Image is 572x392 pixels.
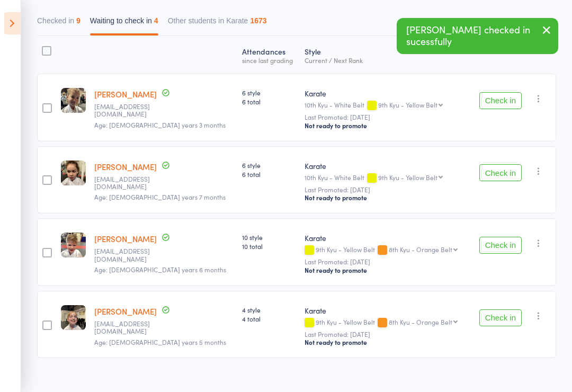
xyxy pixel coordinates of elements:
[305,305,466,316] div: Karate
[94,175,163,191] small: Becessery@gmail.com
[242,305,296,314] span: 4 style
[305,186,466,193] small: Last Promoted: [DATE]
[242,242,296,251] span: 10 total
[168,11,267,35] button: Other students in Karate1673
[154,16,158,25] div: 4
[479,92,522,109] button: Check in
[90,11,158,35] button: Waiting to check in4
[61,88,86,113] img: image1753941073.png
[37,11,81,35] button: Checked in9
[242,161,296,170] span: 6 style
[305,88,466,99] div: Karate
[61,161,86,185] img: image1753941024.png
[242,314,296,323] span: 4 total
[489,15,513,25] label: Sort by
[242,97,296,106] span: 6 total
[94,161,157,172] a: [PERSON_NAME]
[61,233,86,257] img: image1737435443.png
[305,193,466,202] div: Not ready to promote
[515,15,551,25] div: Last name
[94,265,226,274] span: Age: [DEMOGRAPHIC_DATA] years 6 months
[305,233,466,243] div: Karate
[300,41,470,69] div: Style
[94,233,157,244] a: [PERSON_NAME]
[61,305,86,330] img: image1738731050.png
[479,237,522,254] button: Check in
[305,121,466,130] div: Not ready to promote
[94,192,226,201] span: Age: [DEMOGRAPHIC_DATA] years 7 months
[305,258,466,265] small: Last Promoted: [DATE]
[305,266,466,274] div: Not ready to promote
[479,164,522,181] button: Check in
[242,233,296,242] span: 10 style
[305,331,466,338] small: Last Promoted: [DATE]
[305,161,466,171] div: Karate
[94,320,163,335] small: r_orlandi77@hotmail.com
[94,103,163,118] small: Becessery@gmail.com
[305,318,466,327] div: 9th Kyu - Yellow Belt
[94,88,157,100] a: [PERSON_NAME]
[242,88,296,97] span: 6 style
[94,120,226,129] span: Age: [DEMOGRAPHIC_DATA] years 3 months
[305,113,466,121] small: Last Promoted: [DATE]
[305,338,466,346] div: Not ready to promote
[250,16,266,25] div: 1673
[242,170,296,179] span: 6 total
[378,174,437,181] div: 9th Kyu - Yellow Belt
[397,18,558,54] div: [PERSON_NAME] checked in sucessfully
[479,309,522,326] button: Check in
[94,247,163,263] small: louiseamozejko@gmail.com
[76,16,81,25] div: 9
[305,246,466,255] div: 9th Kyu - Yellow Belt
[238,41,300,69] div: Atten­dances
[94,306,157,317] a: [PERSON_NAME]
[378,101,437,108] div: 9th Kyu - Yellow Belt
[305,174,466,183] div: 10th Kyu - White Belt
[389,318,452,325] div: 8th Kyu - Orange Belt
[242,57,296,64] div: since last grading
[389,246,452,253] div: 8th Kyu - Orange Belt
[94,337,226,346] span: Age: [DEMOGRAPHIC_DATA] years 5 months
[305,101,466,110] div: 10th Kyu - White Belt
[305,57,466,64] div: Current / Next Rank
